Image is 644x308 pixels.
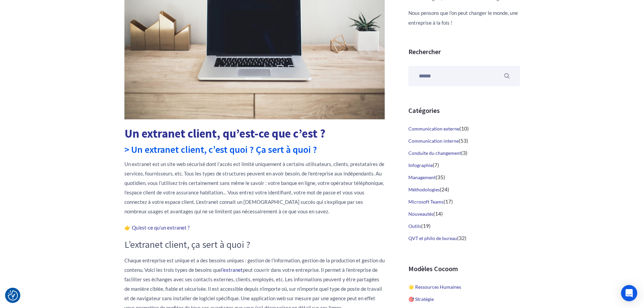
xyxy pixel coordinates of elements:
[408,199,444,205] a: Microsoft Teams
[408,106,520,115] h3: Catégories
[408,123,520,135] li: (10)
[408,220,520,232] li: (19)
[408,159,520,171] li: (7)
[408,265,520,273] h3: Modèles Cocoom
[408,150,461,156] a: Conduite du changement
[408,211,433,217] a: Nouveautés
[408,284,461,290] a: 🌟 Ressources Humaines
[124,145,385,154] h2: > Un extranet client, c’est quoi ? Ça sert à quoi ?
[408,232,520,244] li: (32)
[221,267,243,273] a: l’extranet
[408,147,520,159] li: (3)
[408,174,436,180] a: Management
[408,171,520,184] li: (35)
[408,48,520,56] h3: Rechercher
[124,239,385,251] h3: L’extranet client, ça sert à quoi ?
[124,159,385,216] p: Un extranet est un site web sécurisé dont l’accès est limité uniquement à certains utilisateurs, ...
[408,162,433,168] a: Infographie
[408,196,520,208] li: (17)
[8,290,18,301] button: Consent Preferences
[124,128,385,140] h1: Un extranet client, qu’est-ce que c’est ?
[408,208,520,220] li: (14)
[408,126,459,132] a: Communication externe
[124,224,190,231] a: 👉 Qu’est-ce qu’un extranet ?
[8,290,18,301] img: Revisit consent button
[408,235,457,241] a: QVT et philo de bureau
[621,285,637,301] div: Open Intercom Messenger
[408,138,459,144] a: Communication interne
[408,8,520,27] p: Nous pensons que l’on peut changer le monde, une entreprise à la fois !
[408,296,434,302] a: 🎯 Stratégie
[408,223,421,229] a: Outils
[408,187,440,192] a: Méthodologies
[408,135,520,147] li: (53)
[408,184,520,196] li: (24)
